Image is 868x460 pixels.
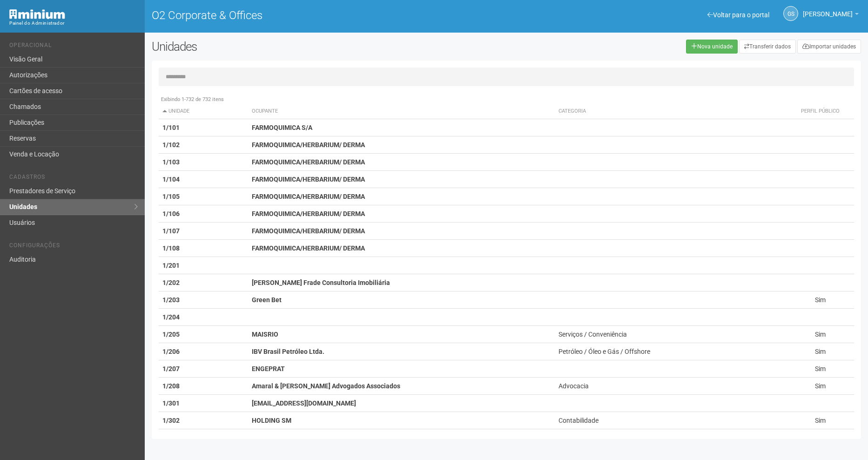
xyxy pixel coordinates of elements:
[252,227,365,235] strong: FARMOQUIMICA/HERBARIUM/ DERMA
[252,365,285,372] strong: ENGEPRAT
[815,382,826,390] span: Sim
[162,227,180,235] strong: 1/107
[555,343,787,360] td: Petróleo / Óleo e Gás / Offshore
[252,176,365,183] strong: FARMOQUIMICA/HERBARIUM/ DERMA
[686,40,738,54] a: Nova unidade
[152,9,499,21] h1: O2 Corporate & Offices
[162,262,180,269] strong: 1/201
[252,158,365,166] strong: FARMOQUIMICA/HERBARIUM/ DERMA
[162,399,180,407] strong: 1/301
[707,11,769,19] a: Voltar para o portal
[252,399,356,407] strong: [EMAIL_ADDRESS][DOMAIN_NAME]
[815,365,826,372] span: Sim
[252,417,291,424] strong: HOLDING SM
[252,244,365,252] strong: FARMOQUIMICA/HERBARIUM/ DERMA
[815,331,826,338] span: Sim
[152,40,439,54] h2: Unidades
[803,1,853,18] span: Gabriela Souza
[162,158,180,166] strong: 1/103
[739,40,796,54] a: Transferir dados
[555,104,787,119] th: Categoria: activate to sort column ascending
[797,40,861,54] a: Importar unidades
[248,104,555,119] th: Ocupante: activate to sort column ascending
[159,95,854,104] div: Exibindo 1-732 de 732 itens
[555,429,787,446] td: Administração / Imobiliária
[162,124,180,131] strong: 1/101
[252,382,400,390] strong: Amaral & [PERSON_NAME] Advogados Associados
[555,326,787,343] td: Serviços / Conveniência
[162,313,180,321] strong: 1/204
[9,174,138,183] li: Cadastros
[162,176,180,183] strong: 1/104
[783,6,798,21] a: GS
[252,141,365,149] strong: FARMOQUIMICA/HERBARIUM/ DERMA
[815,348,826,355] span: Sim
[555,378,787,395] td: Advocacia
[162,210,180,217] strong: 1/106
[252,348,324,355] strong: IBV Brasil Petróleo Ltda.
[252,210,365,217] strong: FARMOQUIMICA/HERBARIUM/ DERMA
[162,348,180,355] strong: 1/206
[252,279,390,286] strong: [PERSON_NAME] Frade Consultoria Imobiliária
[803,12,859,19] a: [PERSON_NAME]
[252,193,365,200] strong: FARMOQUIMICA/HERBARIUM/ DERMA
[162,365,180,372] strong: 1/207
[815,417,826,424] span: Sim
[9,9,65,19] img: Minium
[9,19,138,27] div: Painel do Administrador
[162,141,180,149] strong: 1/102
[162,417,180,424] strong: 1/302
[9,42,138,52] li: Operacional
[162,382,180,390] strong: 1/208
[9,242,138,252] li: Configurações
[815,296,826,304] span: Sim
[159,104,248,119] th: Unidade: activate to sort column descending
[162,193,180,200] strong: 1/105
[252,331,278,338] strong: MAISRIO
[252,124,312,131] strong: FARMOQUIMICA S/A
[162,296,180,304] strong: 1/203
[252,296,282,304] strong: Green Bet
[162,331,180,338] strong: 1/205
[787,104,854,119] th: Perfil público: activate to sort column ascending
[162,244,180,252] strong: 1/108
[555,412,787,429] td: Contabilidade
[162,279,180,286] strong: 1/202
